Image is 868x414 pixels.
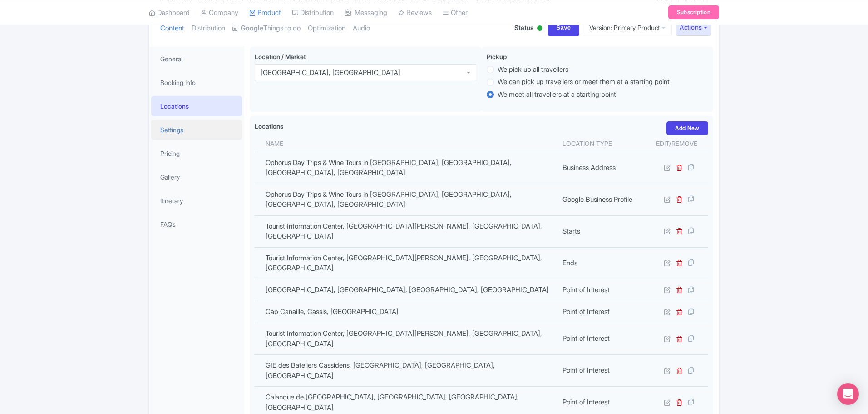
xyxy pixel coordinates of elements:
[557,152,645,184] td: Business Address
[557,279,645,301] td: Point of Interest
[498,90,616,100] label: We meet all travellers at a starting point
[255,323,557,355] td: Tourist Information Center, [GEOGRAPHIC_DATA][PERSON_NAME], [GEOGRAPHIC_DATA], [GEOGRAPHIC_DATA]
[255,301,557,323] td: Cap Canaille, Cassis, [GEOGRAPHIC_DATA]
[583,19,672,36] a: Version: Primary Product
[151,120,242,140] a: Settings
[151,72,242,93] a: Booking Info
[666,121,708,135] a: Add New
[557,355,645,387] td: Point of Interest
[232,14,301,43] a: GoogleThings to do
[255,152,557,184] td: Ophorus Day Trips & Wine Tours in [GEOGRAPHIC_DATA], [GEOGRAPHIC_DATA], [GEOGRAPHIC_DATA], [GEOGR...
[557,247,645,279] td: Ends
[255,135,557,152] th: Name
[557,135,645,152] th: Location type
[192,14,225,43] a: Distribution
[557,301,645,323] td: Point of Interest
[557,323,645,355] td: Point of Interest
[255,355,557,387] td: GIE des Bateliers Cassidens, [GEOGRAPHIC_DATA], [GEOGRAPHIC_DATA], [GEOGRAPHIC_DATA]
[241,23,263,34] strong: Google
[255,279,557,301] td: [GEOGRAPHIC_DATA], [GEOGRAPHIC_DATA], [GEOGRAPHIC_DATA], [GEOGRAPHIC_DATA]
[151,143,242,164] a: Pricing
[837,383,859,405] div: Open Intercom Messenger
[557,184,645,215] td: Google Business Profile
[151,214,242,234] a: FAQs
[151,190,242,211] a: Itinerary
[255,215,557,247] td: Tourist Information Center, [GEOGRAPHIC_DATA][PERSON_NAME], [GEOGRAPHIC_DATA], [GEOGRAPHIC_DATA]
[255,121,283,131] label: Locations
[548,19,580,36] input: Save
[487,53,507,60] span: Pickup
[261,69,400,77] div: [GEOGRAPHIC_DATA], [GEOGRAPHIC_DATA]
[645,135,708,152] th: Edit/Remove
[160,14,184,43] a: Content
[151,49,242,69] a: General
[255,184,557,215] td: Ophorus Day Trips & Wine Tours in [GEOGRAPHIC_DATA], [GEOGRAPHIC_DATA], [GEOGRAPHIC_DATA], [GEOGR...
[676,19,711,36] button: Actions
[514,23,533,32] span: Status
[668,5,719,19] a: Subscription
[498,65,568,75] label: We pick up all travellers
[255,53,306,60] span: Location / Market
[255,247,557,279] td: Tourist Information Center, [GEOGRAPHIC_DATA][PERSON_NAME], [GEOGRAPHIC_DATA], [GEOGRAPHIC_DATA]
[151,96,242,116] a: Locations
[308,14,345,43] a: Optimization
[557,215,645,247] td: Starts
[535,22,544,36] div: Active
[498,77,670,87] label: We can pick up travellers or meet them at a starting point
[151,167,242,187] a: Gallery
[353,14,370,43] a: Audio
